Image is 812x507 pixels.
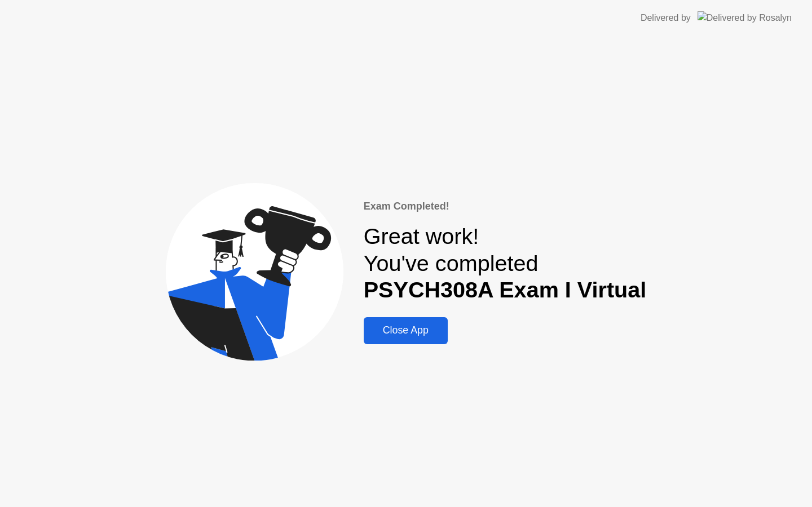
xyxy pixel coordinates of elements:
img: Delivered by Rosalyn [698,11,792,24]
div: Great work! You've completed [364,223,647,304]
div: Delivered by [641,11,691,25]
button: Close App [364,317,448,344]
b: PSYCH308A Exam I Virtual [364,277,647,302]
div: Close App [367,324,444,336]
div: Exam Completed! [364,199,647,214]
